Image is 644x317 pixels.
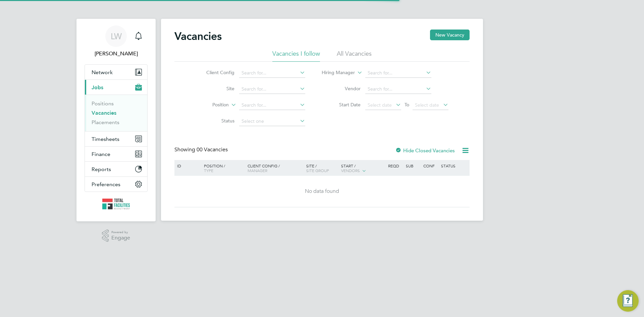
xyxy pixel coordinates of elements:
input: Search for... [239,101,305,110]
a: Placements [92,119,119,125]
a: Vacancies [92,110,116,116]
div: Sub [404,160,422,171]
label: Hide Closed Vacancies [395,147,455,154]
span: Louise Walsh [85,50,148,58]
div: Reqd [386,160,404,171]
img: tfrecruitment-logo-retina.png [102,199,130,209]
span: Engage [111,235,130,241]
label: Hiring Manager [316,69,355,76]
label: Client Config [196,69,234,75]
input: Search for... [365,68,431,78]
a: LW[PERSON_NAME] [85,25,148,58]
span: Type [204,168,213,173]
input: Search for... [365,85,431,94]
div: Start / [339,160,386,177]
span: Reports [92,166,111,172]
span: LW [111,32,122,41]
div: No data found [175,188,469,195]
button: Network [85,65,147,80]
button: Timesheets [85,131,147,146]
span: Vendors [341,168,360,173]
button: Jobs [85,80,147,95]
button: Preferences [85,177,147,192]
span: Manager [248,168,267,173]
input: Search for... [239,68,305,78]
span: Select date [415,102,439,108]
div: Client Config / [246,160,305,176]
div: Status [439,160,469,171]
nav: Main navigation [76,19,156,221]
span: Finance [92,151,110,157]
span: Timesheets [92,136,119,142]
button: Finance [85,147,147,161]
span: Network [92,69,113,75]
div: Site / [305,160,340,176]
label: Position [190,102,229,108]
span: Preferences [92,181,120,188]
input: Select one [239,117,305,126]
span: 00 Vacancies [197,146,228,153]
span: Site Group [306,168,329,173]
label: Start Date [322,102,361,108]
h2: Vacancies [174,30,222,43]
a: Go to home page [85,199,148,209]
button: Engage Resource Center [617,290,639,312]
a: Positions [92,100,114,107]
button: Reports [85,162,147,176]
div: Position / [199,160,246,176]
span: Select date [368,102,392,108]
span: Powered by [111,229,130,235]
button: New Vacancy [430,30,470,40]
div: Showing [174,146,229,153]
input: Search for... [239,85,305,94]
label: Site [196,86,234,92]
li: Vacancies I follow [272,50,320,62]
div: Conf [422,160,439,171]
div: Jobs [85,95,147,131]
span: Jobs [92,84,103,91]
label: Status [196,118,234,124]
a: Powered byEngage [102,229,130,242]
label: Vendor [322,86,361,92]
div: ID [175,160,199,171]
span: To [402,100,411,109]
li: All Vacancies [337,50,372,62]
